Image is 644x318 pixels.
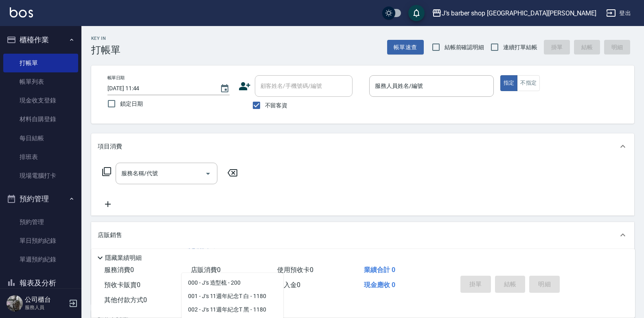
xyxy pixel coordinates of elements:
span: 鎖定日期 [120,100,143,108]
button: save [408,5,425,21]
p: 項目消費 [98,142,122,151]
div: 項目消費 [91,133,634,159]
span: 001 - J‘s 11週年紀念T 白 - 1180 [182,290,283,303]
img: Logo [10,7,33,17]
p: 服務人員 [25,304,66,311]
span: 扣入金 0 [277,281,300,289]
button: 帳單速查 [387,40,424,55]
span: 000 - J‘s 造型梳 - 200 [182,276,283,290]
h2: Key In [91,36,120,41]
h5: 公司櫃台 [25,296,66,304]
span: 其他付款方式 0 [104,296,147,304]
p: 隱藏業績明細 [105,254,142,262]
a: 預約管理 [3,213,78,231]
p: 店販銷售 [98,231,122,240]
button: 不指定 [517,75,540,91]
button: 櫃檯作業 [3,29,78,50]
button: Choose date, selected date is 2025-10-11 [215,79,234,98]
a: 現場電腦打卡 [3,166,78,185]
img: Person [7,295,23,311]
span: 使用預收卡 0 [277,266,313,274]
a: 單日預約紀錄 [3,231,78,250]
a: 帳單列表 [3,72,78,91]
span: 預收卡販賣 0 [104,281,140,289]
button: 指定 [500,75,518,91]
a: 每日結帳 [3,129,78,148]
span: 店販消費 0 [191,266,221,274]
span: 連續打單結帳 [503,43,537,52]
a: 現金收支登錄 [3,91,78,110]
button: Open [202,167,215,180]
a: 單週預約紀錄 [3,250,78,269]
input: YYYY/MM/DD hh:mm [107,82,212,95]
span: 現金應收 0 [364,281,395,289]
label: 帳單日期 [107,75,125,81]
button: 報表及分析 [3,272,78,294]
div: J’s barber shop [GEOGRAPHIC_DATA][PERSON_NAME] [442,8,596,18]
button: 登出 [603,6,634,21]
a: 排班表 [3,148,78,166]
span: 002 - J‘s 11週年紀念T 黑 - 1180 [182,303,283,316]
span: 不留客資 [265,101,288,110]
a: 材料自購登錄 [3,110,78,129]
h3: 打帳單 [91,44,120,56]
button: J’s barber shop [GEOGRAPHIC_DATA][PERSON_NAME] [429,5,600,22]
span: 服務消費 0 [104,266,134,274]
button: 預約管理 [3,188,78,209]
span: 業績合計 0 [364,266,395,274]
a: 打帳單 [3,54,78,72]
div: 店販銷售 [91,222,634,248]
span: 結帳前確認明細 [445,43,484,52]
